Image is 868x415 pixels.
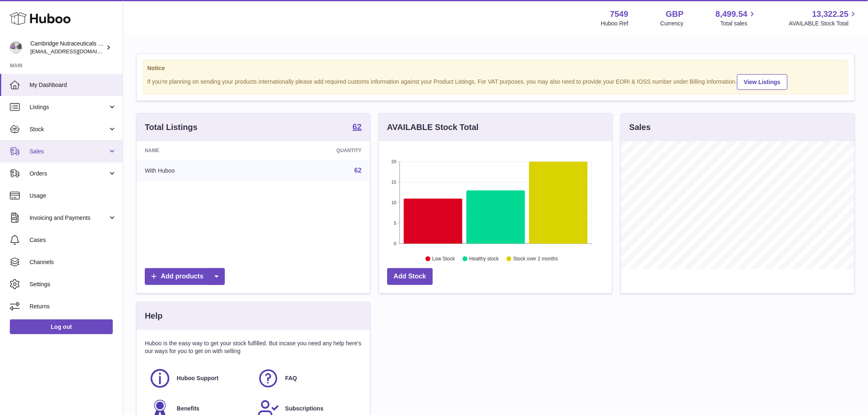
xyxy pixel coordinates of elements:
div: Currency [660,20,684,27]
text: Low Stock [432,256,455,262]
span: My Dashboard [30,81,116,89]
strong: 7549 [610,9,628,20]
span: Huboo Support [177,374,219,382]
span: Returns [30,303,116,310]
span: Stock [30,125,108,133]
div: Huboo Ref [601,20,628,27]
h3: Help [145,310,162,322]
strong: GBP [666,9,683,20]
text: 10 [391,200,396,205]
a: Add products [145,268,225,285]
span: Subscriptions [285,405,323,413]
text: Stock over 2 months [513,256,558,262]
text: 0 [394,241,396,246]
span: Invoicing and Payments [30,214,108,222]
a: Huboo Support [149,367,249,390]
img: qvc@camnutra.com [10,41,22,54]
span: Usage [30,192,116,200]
strong: Notice [147,64,844,72]
td: With Huboo [137,160,260,181]
span: Benefits [177,405,199,413]
span: Listings [30,103,108,111]
span: Sales [30,148,108,155]
th: Name [137,141,260,160]
th: Quantity [260,141,370,160]
a: 62 [352,123,361,132]
a: 13,322.25 AVAILABLE Stock Total [789,9,858,27]
div: If you're planning on sending your products internationally please add required customs informati... [147,73,844,90]
a: Log out [10,319,113,334]
h3: AVAILABLE Stock Total [387,122,479,133]
div: Cambridge Nutraceuticals Ltd [30,40,104,55]
span: Cases [30,236,116,244]
span: AVAILABLE Stock Total [789,20,858,27]
a: View Listings [737,74,788,90]
span: 13,322.25 [812,9,849,20]
span: Total sales [720,20,757,27]
text: Healthy stock [469,256,499,262]
h3: Total Listings [145,122,198,133]
strong: 62 [352,123,361,131]
span: 8,499.54 [716,9,748,20]
text: 20 [391,159,396,164]
span: Channels [30,258,116,266]
a: Add Stock [387,268,433,285]
h3: Sales [629,122,651,133]
a: 62 [354,167,362,174]
span: FAQ [285,374,297,382]
span: Orders [30,170,108,178]
text: 15 [391,180,396,185]
text: 5 [394,221,396,226]
span: Settings [30,280,116,288]
a: FAQ [257,367,357,390]
span: [EMAIL_ADDRESS][DOMAIN_NAME] [30,48,121,55]
p: Huboo is the easy way to get your stock fulfilled. But incase you need any help here's our ways f... [145,340,362,355]
a: 8,499.54 Total sales [716,9,757,27]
